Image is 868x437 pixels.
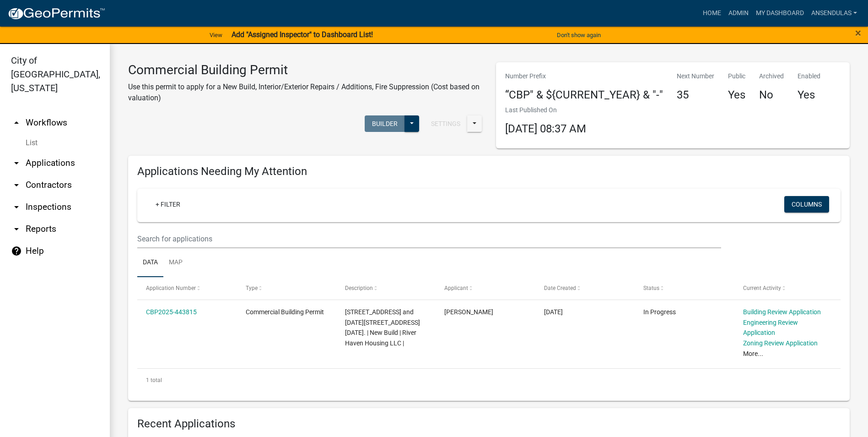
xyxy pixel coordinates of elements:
datatable-header-cell: Date Created [535,277,635,299]
i: help [11,246,22,257]
span: Type [246,285,258,291]
h4: Yes [798,88,820,102]
button: Close [855,27,861,38]
datatable-header-cell: Status [635,277,734,299]
input: Search for applications [137,229,721,248]
h4: Recent Applications [137,417,841,431]
span: Commercial Building Permit [246,308,324,316]
a: Building Review Application [743,308,821,316]
a: Admin [725,5,752,22]
button: Columns [784,196,829,213]
h3: Commercial Building Permit [128,62,482,78]
h4: “CBP" & ${CURRENT_YEAR} & "-" [505,88,663,102]
datatable-header-cell: Application Number [137,277,237,299]
a: My Dashboard [752,5,808,22]
span: Description [345,285,373,291]
a: + Filter [148,196,188,213]
p: Number Prefix [505,71,663,81]
button: Don't show again [553,27,604,43]
span: [DATE] 08:37 AM [505,122,586,135]
h4: Applications Needing My Attention [137,165,841,178]
h4: 35 [677,88,714,102]
span: × [855,27,861,39]
h4: Yes [728,88,745,102]
span: Current Activity [743,285,781,291]
p: Archived [759,71,784,81]
i: arrow_drop_down [11,158,22,169]
a: CBP2025-443815 [146,308,197,316]
i: arrow_drop_down [11,180,22,191]
button: Builder [365,115,405,132]
a: ansendulas [808,5,861,22]
span: Application Number [146,285,196,291]
span: Status [643,285,659,291]
span: In Progress [643,308,676,316]
i: arrow_drop_up [11,117,22,128]
a: Home [699,5,725,22]
p: Public [728,71,745,81]
datatable-header-cell: Description [336,277,436,299]
button: Settings [424,115,468,132]
p: Next Number [677,71,714,81]
a: Zoning Review Application [743,339,818,347]
div: 1 total [137,369,841,392]
p: Last Published On [505,105,586,115]
h4: No [759,88,784,102]
a: Map [163,248,188,278]
i: arrow_drop_down [11,224,22,235]
datatable-header-cell: Current Activity [734,277,834,299]
i: arrow_drop_down [11,202,22,213]
span: 07/01/2025 [544,308,563,316]
a: Engineering Review Application [743,319,798,337]
p: Use this permit to apply for a New Build, Interior/Exterior Repairs / Additions, Fire Suppression... [128,82,482,104]
span: Date Created [544,285,576,291]
a: Data [137,248,163,278]
datatable-header-cell: Type [237,277,336,299]
span: 1800 North Highland Avenue and 1425-1625 Maplewood Drive. | New Build | River Haven Housing LLC | [345,308,420,347]
a: View [206,27,226,43]
p: Enabled [798,71,820,81]
a: More... [743,350,763,357]
span: Applicant [444,285,468,291]
strong: Add "Assigned Inspector" to Dashboard List! [232,30,373,39]
datatable-header-cell: Applicant [436,277,535,299]
span: Dean Madagan [444,308,493,316]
